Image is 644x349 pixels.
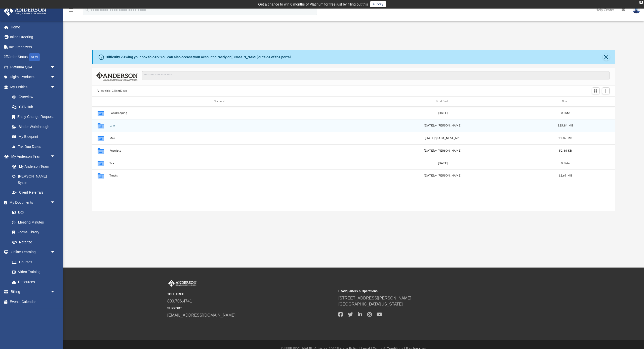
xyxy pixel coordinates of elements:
[559,149,572,152] span: 52.66 KB
[50,62,60,72] span: arrow_drop_down
[4,287,63,297] a: Billingarrow_drop_down
[332,173,553,178] div: [DATE] by [PERSON_NAME]
[68,10,74,13] a: menu
[7,161,58,171] a: My Anderson Team
[7,142,63,152] a: Tax Due Dates
[558,137,572,140] span: 22.89 MB
[109,111,330,115] button: Bookkeeping
[4,247,60,257] a: Online Learningarrow_drop_down
[4,297,63,307] a: Events Calendar
[167,306,335,311] small: SUPPORT
[167,299,192,303] a: 800.706.4741
[332,161,553,166] div: [DATE]
[4,72,63,82] a: Digital Productsarrow_drop_down
[332,111,553,115] div: [DATE]
[561,112,570,114] span: 0 Byte
[332,99,553,104] div: Modified
[50,287,60,297] span: arrow_drop_down
[557,124,573,127] span: 125.84 MB
[258,1,368,7] div: Get a chance to win 6 months of Platinum for free just by filling out this
[4,22,63,32] a: Home
[97,89,127,93] button: Viewable-ClientDocs
[332,136,553,141] div: [DATE] by ABA_NEST_APP
[332,149,553,153] div: [DATE] by [PERSON_NAME]
[7,171,60,188] a: [PERSON_NAME] System
[4,197,60,207] a: My Documentsarrow_drop_down
[109,99,330,104] div: Name
[555,99,575,104] div: Size
[7,122,63,132] a: Binder Walkthrough
[7,217,60,227] a: Meeting Minutes
[633,6,640,14] img: User Pic
[7,188,60,198] a: Client Referrals
[561,162,570,165] span: 0 Byte
[167,292,335,296] small: TOLL FREE
[84,7,90,12] i: search
[338,296,411,300] a: [STREET_ADDRESS][PERSON_NAME]
[29,53,40,61] div: NEW
[94,99,107,104] div: id
[50,247,60,257] span: arrow_drop_down
[231,55,258,59] a: [DOMAIN_NAME]
[92,107,615,211] div: grid
[109,174,330,177] button: Trusts
[50,82,60,92] span: arrow_drop_down
[338,302,403,306] a: [GEOGRAPHIC_DATA][US_STATE]
[109,137,330,140] button: Mail
[603,54,610,61] button: Close
[50,152,60,162] span: arrow_drop_down
[4,32,63,42] a: Online Ordering
[109,124,330,127] button: Law
[167,313,235,317] a: [EMAIL_ADDRESS][DOMAIN_NAME]
[7,227,58,237] a: Forms Library
[370,1,386,7] a: survey
[50,72,60,82] span: arrow_drop_down
[558,174,572,177] span: 12.69 MB
[106,55,292,60] div: Difficulty viewing your box folder? You can also access your account directly on outside of the p...
[4,42,63,52] a: Tax Organizers
[68,7,74,13] i: menu
[578,99,613,104] div: id
[109,149,330,152] button: Receipts
[7,257,60,267] a: Courses
[7,207,58,217] a: Box
[142,71,609,80] input: Search files and folders
[2,6,48,16] img: Anderson Advisors Platinum Portal
[639,1,643,4] div: close
[4,82,63,92] a: My Entitiesarrow_drop_down
[167,280,197,287] img: Anderson Advisors Platinum Portal
[4,152,60,162] a: My Anderson Teamarrow_drop_down
[7,112,63,122] a: Entity Change Request
[4,62,63,72] a: Platinum Q&Aarrow_drop_down
[109,162,330,165] button: Tax
[332,123,553,128] div: [DATE] by [PERSON_NAME]
[4,52,63,62] a: Order StatusNEW
[7,102,63,112] a: CTA Hub
[338,289,506,293] small: Headquarters & Operations
[7,277,60,287] a: Resources
[7,132,60,142] a: My Blueprint
[7,237,60,247] a: Notarize
[7,267,58,277] a: Video Training
[50,197,60,208] span: arrow_drop_down
[592,88,599,95] button: Switch to Grid View
[7,92,63,102] a: Overview
[602,88,610,95] button: Add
